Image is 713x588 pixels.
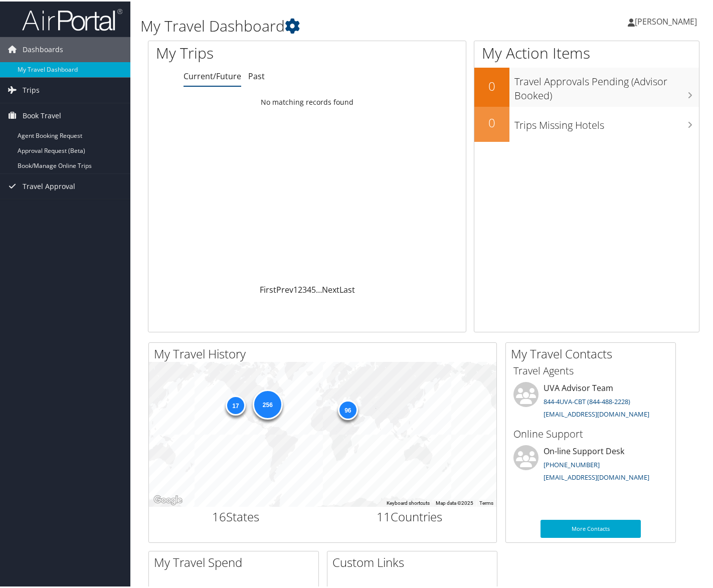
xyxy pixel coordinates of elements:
a: [PERSON_NAME] [628,5,707,35]
h2: 0 [474,76,509,93]
a: Terms (opens in new tab) [479,499,493,504]
a: Prev [276,283,293,294]
span: … [316,283,322,294]
h2: States [156,507,315,524]
a: 4 [307,283,311,294]
span: 11 [377,507,391,523]
a: 844-4UVA-CBT (844-488-2228) [544,396,630,405]
a: Past [248,69,265,80]
a: More Contacts [541,518,641,536]
span: [PERSON_NAME] [635,15,697,26]
a: First [260,283,276,294]
a: Next [322,283,339,294]
h2: My Travel Contacts [511,344,675,361]
h3: Online Support [513,426,668,440]
a: 0Trips Missing Hotels [474,105,699,140]
img: Google [151,492,185,505]
li: On-line Support Desk [508,444,673,485]
a: [PHONE_NUMBER] [544,459,600,468]
a: 2 [298,283,302,294]
h2: My Travel History [154,344,496,361]
button: Keyboard shortcuts [387,498,430,505]
span: Map data ©2025 [436,499,473,504]
a: [EMAIL_ADDRESS][DOMAIN_NAME] [544,471,649,480]
a: 3 [302,283,307,294]
span: 16 [212,507,226,523]
a: [EMAIL_ADDRESS][DOMAIN_NAME] [544,408,649,417]
span: Book Travel [23,102,61,127]
h3: Travel Agents [513,362,668,376]
a: Current/Future [184,69,241,80]
h1: My Trips [156,41,326,62]
h3: Trips Missing Hotels [514,112,699,131]
span: Dashboards [23,36,63,61]
li: UVA Advisor Team [508,380,673,422]
a: 1 [293,283,298,294]
div: 96 [337,398,358,418]
a: 5 [311,283,316,294]
h1: My Action Items [474,41,699,62]
img: airportal-logo.png [22,7,122,30]
a: Open this area in Google Maps (opens a new window) [151,492,185,505]
span: Trips [23,76,40,101]
td: No matching records found [148,92,466,110]
h2: 0 [474,113,509,130]
a: 0Travel Approvals Pending (Advisor Booked) [474,66,699,105]
h3: Travel Approvals Pending (Advisor Booked) [514,68,699,101]
div: 17 [225,394,245,414]
h1: My Travel Dashboard [140,14,518,35]
h2: Countries [330,507,489,524]
a: Last [339,283,355,294]
div: 256 [252,388,282,418]
h2: Custom Links [332,552,497,569]
h2: My Travel Spend [154,552,318,569]
span: Travel Approval [23,172,75,198]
